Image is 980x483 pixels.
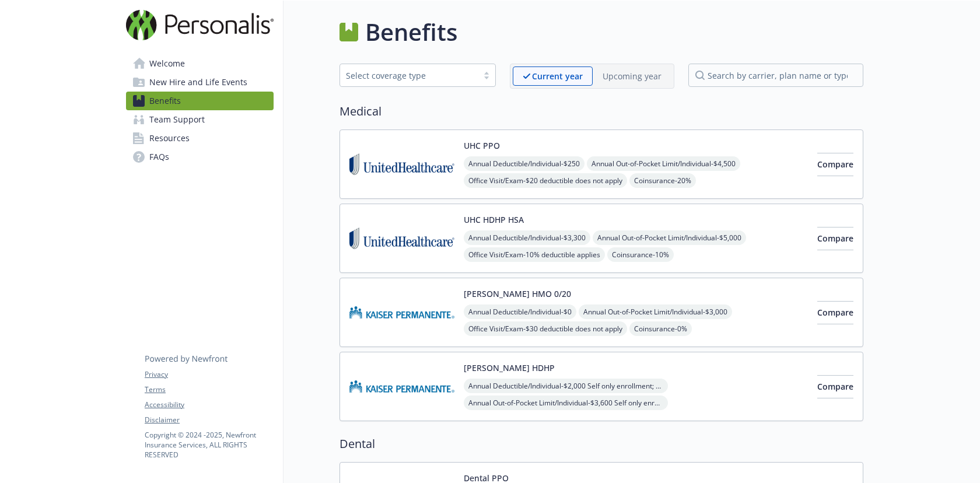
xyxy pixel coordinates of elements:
[607,247,674,262] span: Coinsurance - 10%
[817,381,853,392] span: Compare
[149,54,185,73] span: Welcome
[464,362,555,374] button: [PERSON_NAME] HDHP
[817,227,853,250] button: Compare
[126,73,274,92] a: New Hire and Life Events
[339,103,863,120] h2: Medical
[145,415,273,425] a: Disclaimer
[365,15,457,50] h1: Benefits
[346,69,472,82] div: Select coverage type
[587,156,740,171] span: Annual Out-of-Pocket Limit/Individual - $4,500
[145,430,273,460] p: Copyright © 2024 - 2025 , Newfront Insurance Services, ALL RIGHTS RESERVED
[145,369,273,380] a: Privacy
[464,379,668,393] span: Annual Deductible/Individual - $2,000 Self only enrollment; $3,300 for any one member within a fa...
[149,129,190,148] span: Resources
[817,233,853,244] span: Compare
[817,307,853,318] span: Compare
[126,148,274,166] a: FAQs
[464,288,571,300] button: [PERSON_NAME] HMO 0/20
[629,173,696,188] span: Coinsurance - 20%
[126,129,274,148] a: Resources
[688,64,863,87] input: search by carrier, plan name or type
[349,288,454,337] img: Kaiser Permanente Insurance Company carrier logo
[817,375,853,398] button: Compare
[593,230,746,245] span: Annual Out-of-Pocket Limit/Individual - $5,000
[145,384,273,395] a: Terms
[532,70,583,82] p: Current year
[817,301,853,324] button: Compare
[464,173,627,188] span: Office Visit/Exam - $20 deductible does not apply
[464,321,627,336] span: Office Visit/Exam - $30 deductible does not apply
[349,362,454,411] img: Kaiser Permanente Insurance Company carrier logo
[629,321,692,336] span: Coinsurance - 0%
[464,213,524,226] button: UHC HDHP HSA
[126,92,274,110] a: Benefits
[817,153,853,176] button: Compare
[339,435,863,453] h2: Dental
[149,73,247,92] span: New Hire and Life Events
[149,110,205,129] span: Team Support
[464,230,590,245] span: Annual Deductible/Individual - $3,300
[149,92,181,110] span: Benefits
[464,247,605,262] span: Office Visit/Exam - 10% deductible applies
[464,139,500,152] button: UHC PPO
[126,110,274,129] a: Team Support
[464,156,584,171] span: Annual Deductible/Individual - $250
[349,213,454,263] img: United Healthcare Insurance Company carrier logo
[579,304,732,319] span: Annual Out-of-Pocket Limit/Individual - $3,000
[149,148,169,166] span: FAQs
[126,54,274,73] a: Welcome
[464,395,668,410] span: Annual Out-of-Pocket Limit/Individual - $3,600 Self only enrollment; $3,600 for any one member wi...
[145,400,273,410] a: Accessibility
[464,304,576,319] span: Annual Deductible/Individual - $0
[817,159,853,170] span: Compare
[603,70,661,82] p: Upcoming year
[349,139,454,189] img: United Healthcare Insurance Company carrier logo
